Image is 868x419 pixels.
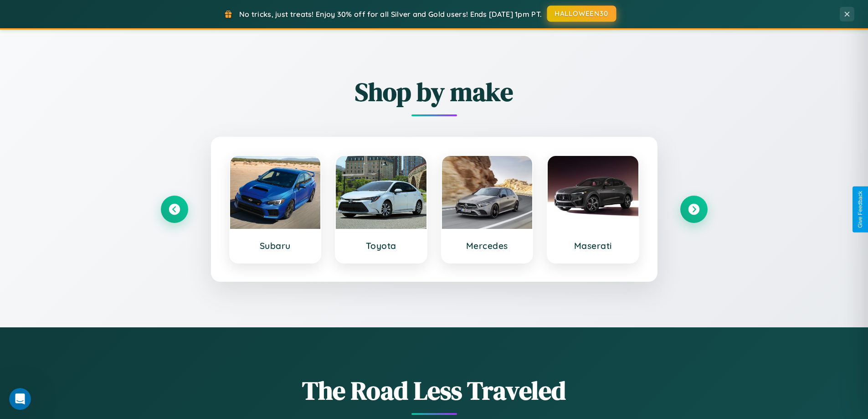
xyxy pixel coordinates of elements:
h3: Toyota [345,240,417,251]
button: HALLOWEEN30 [547,5,616,22]
h1: The Road Less Traveled [161,373,708,408]
h3: Mercedes [451,240,524,251]
h3: Maserati [557,240,629,251]
h3: Subaru [239,240,312,251]
span: No tricks, just treats! Enjoy 30% off for all Silver and Gold users! Ends [DATE] 1pm PT. [239,10,542,19]
div: Give Feedback [857,191,863,228]
h2: Shop by make [161,74,708,109]
iframe: Intercom live chat [9,388,31,410]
